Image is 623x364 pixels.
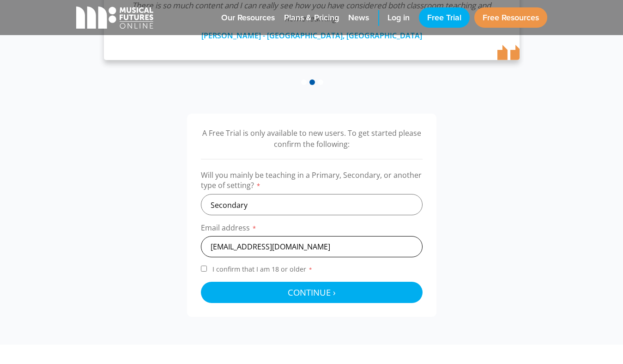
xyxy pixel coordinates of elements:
span: I confirm that I am 18 or older [211,265,315,273]
label: Will you mainly be teaching in a Primary, Secondary, or another type of setting? [201,170,423,194]
span: News [348,12,369,24]
span: Log in [387,12,410,24]
label: Email address [201,223,423,236]
span: Continue › [288,286,336,298]
a: Free Resources [474,7,547,28]
input: I confirm that I am 18 or older* [201,266,207,272]
p: A Free Trial is only available to new users. To get started please confirm the following: [201,127,423,150]
button: Continue › [201,282,423,303]
span: Plans & Pricing [284,12,339,24]
span: Our Resources [221,12,275,24]
a: Free Trial [419,7,470,28]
